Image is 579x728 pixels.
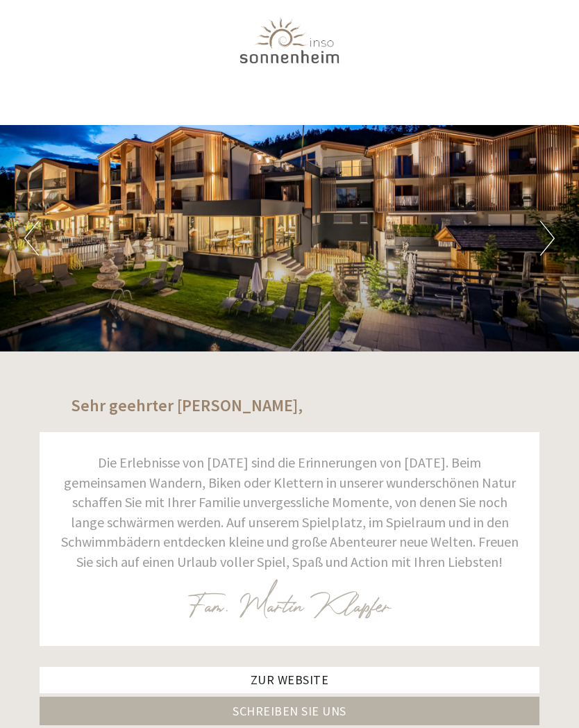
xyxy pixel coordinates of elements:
a: Schreiben Sie uns [40,697,539,725]
a: Zur Website [40,667,539,693]
button: Previous [24,221,39,256]
img: image [187,579,392,618]
span: Die Erlebnisse von [DATE] sind die Erinnerungen von [DATE]. Beim gemeinsamen Wandern, Biken oder ... [61,454,519,570]
h1: Sehr geehrter [PERSON_NAME], [71,397,303,415]
button: Next [540,221,555,256]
